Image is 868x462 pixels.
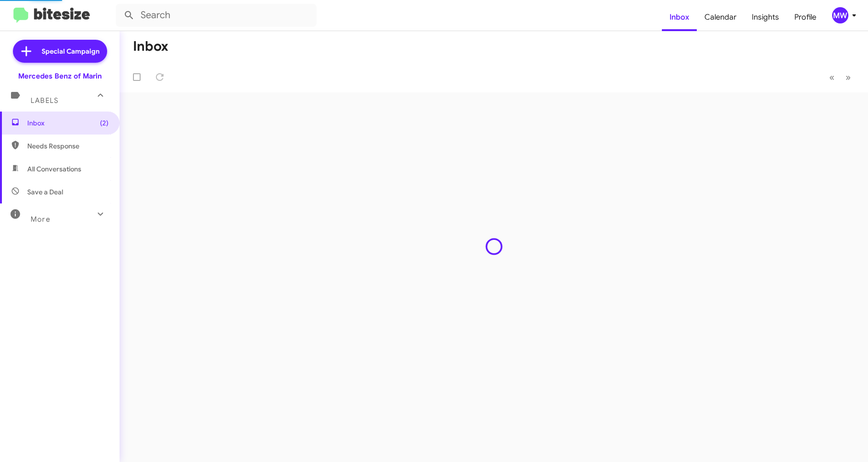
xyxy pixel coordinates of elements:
h1: Inbox [133,39,168,54]
a: Special Campaign [13,40,107,63]
button: Next [840,68,857,87]
nav: Page navigation example [824,68,857,87]
span: (2) [100,118,109,128]
span: More [31,215,50,224]
span: Needs Response [27,141,109,151]
a: Inbox [662,3,697,31]
span: All Conversations [27,164,81,174]
span: » [846,71,851,83]
span: Save a Deal [27,187,63,197]
span: Labels [31,96,58,105]
span: Inbox [27,118,109,128]
div: Mercedes Benz of Marin [18,71,102,81]
div: MW [832,7,848,23]
input: Search [116,4,317,27]
a: Profile [787,3,824,31]
a: Insights [744,3,787,31]
button: Previous [824,68,840,87]
span: « [829,71,835,83]
button: MW [824,7,857,23]
a: Calendar [697,3,744,31]
span: Special Campaign [42,46,99,56]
